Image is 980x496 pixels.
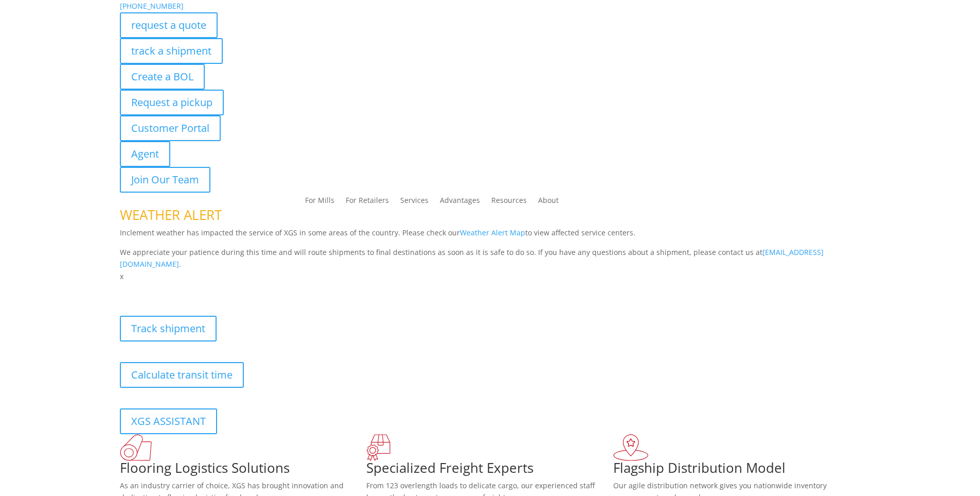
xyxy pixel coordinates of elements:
a: Customer Portal [120,115,221,141]
a: request a quote [120,12,218,38]
a: Create a BOL [120,64,205,90]
a: For Retailers [346,197,389,208]
img: xgs-icon-flagship-distribution-model-red [613,434,649,461]
a: Calculate transit time [120,362,244,388]
h1: Specialized Freight Experts [366,461,613,480]
a: Agent [120,141,170,167]
a: [PHONE_NUMBER] [120,1,184,11]
span: WEATHER ALERT [120,206,222,224]
h1: Flagship Distribution Model [613,461,860,480]
a: Weather Alert Map [460,228,525,237]
a: Request a pickup [120,90,224,115]
h1: Flooring Logistics Solutions [120,461,367,480]
img: xgs-icon-focused-on-flooring-red [366,434,390,461]
img: xgs-icon-total-supply-chain-intelligence-red [120,434,152,461]
p: x [120,270,861,283]
a: Services [400,197,429,208]
a: About [538,197,559,208]
a: For Mills [305,197,334,208]
b: Visibility, transparency, and control for your entire supply chain. [120,284,349,294]
a: Resources [491,197,527,208]
a: track a shipment [120,38,223,64]
a: Join Our Team [120,167,210,193]
p: Inclement weather has impacted the service of XGS in some areas of the country. Please check our ... [120,227,861,246]
a: Track shipment [120,316,217,341]
p: We appreciate your patience during this time and will route shipments to final destinations as so... [120,246,861,271]
a: XGS ASSISTANT [120,408,217,434]
a: Advantages [440,197,480,208]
